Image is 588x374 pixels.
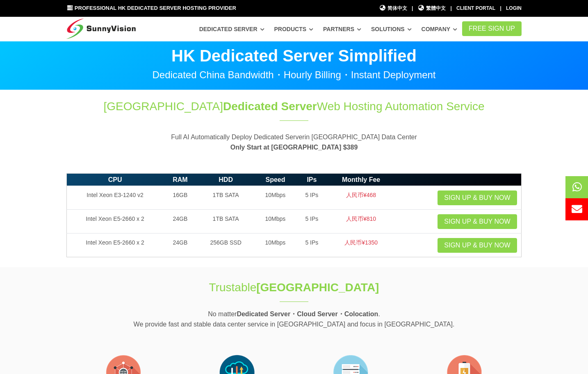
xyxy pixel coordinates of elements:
a: Products [274,22,313,36]
a: Partners [323,22,361,36]
td: 10Mbps [255,210,296,233]
th: CPU [67,173,164,186]
td: 人民币¥468 [327,186,394,210]
p: No matter . We provide fast and stable data center service in [GEOGRAPHIC_DATA] and focus in [GEO... [66,309,522,330]
a: FREE Sign Up [462,21,522,36]
td: 1TB SATA [197,210,255,233]
a: Solutions [371,22,412,36]
td: 人民币¥1350 [327,233,394,257]
td: Intel Xeon E3-1240 v2 [67,186,164,210]
a: Client Portal [456,5,495,11]
td: Intel Xeon E5-2660 x 2 [67,210,164,233]
a: Company [422,22,458,36]
th: RAM [163,173,197,186]
a: Sign up & Buy Now [438,214,517,229]
li: | [500,5,501,12]
td: 256GB SSD [197,233,255,257]
strong: Only Start at [GEOGRAPHIC_DATA] $389 [230,144,358,151]
p: Full AI Automatically Deploy Dedicated Serverin [GEOGRAPHIC_DATA] Data Center [66,132,522,153]
a: 简体中文 [379,5,407,12]
li: | [412,5,413,12]
td: 5 IPs [296,186,327,210]
span: Professional HK Dedicated Server Hosting Provider [75,5,236,11]
strong: [GEOGRAPHIC_DATA] [256,281,379,294]
th: Speed [255,173,296,186]
th: IPs [296,173,327,186]
th: Monthly Fee [327,173,394,186]
td: Intel Xeon E5-2660 x 2 [67,233,164,257]
td: 24GB [163,233,197,257]
td: 1TB SATA [197,186,255,210]
td: 10Mbps [255,186,296,210]
span: Dedicated Server [223,100,317,113]
th: HDD [197,173,255,186]
li: | [450,5,451,12]
td: 人民币¥810 [327,210,394,233]
h1: Trustable [157,279,431,295]
a: Sign up & Buy Now [438,190,517,205]
a: Sign up & Buy Now [438,238,517,253]
td: 5 IPs [296,210,327,233]
a: 繁體中文 [418,5,446,12]
strong: Dedicated Server・Cloud Server・Colocation [237,311,378,317]
p: Dedicated China Bandwidth・Hourly Billing・Instant Deployment [66,70,522,80]
td: 10Mbps [255,233,296,257]
p: HK Dedicated Server Simplified [66,48,522,64]
h1: [GEOGRAPHIC_DATA] Web Hosting Automation Service [66,98,522,114]
a: Login [506,5,522,11]
td: 24GB [163,210,197,233]
a: Dedicated Server [199,22,264,36]
td: 5 IPs [296,233,327,257]
td: 16GB [163,186,197,210]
